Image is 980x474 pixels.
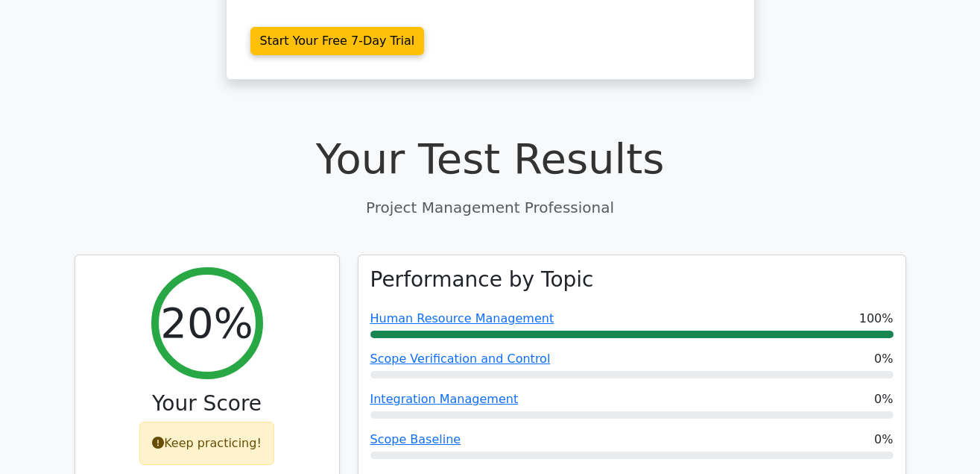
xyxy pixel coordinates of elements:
[75,196,906,219] p: Project Management Professional
[370,311,554,325] a: Human Resource Management
[370,432,461,446] a: Scope Baseline
[250,27,425,55] a: Start Your Free 7-Day Trial
[370,392,519,406] a: Integration Management
[859,310,894,328] span: 100%
[75,134,906,184] h1: Your Test Results
[87,391,327,417] h3: Your Score
[874,350,893,368] span: 0%
[874,431,893,449] span: 0%
[370,352,551,366] a: Scope Verification and Control
[370,267,594,293] h3: Performance by Topic
[139,422,274,465] div: Keep practicing!
[160,298,253,348] h2: 20%
[874,390,893,408] span: 0%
